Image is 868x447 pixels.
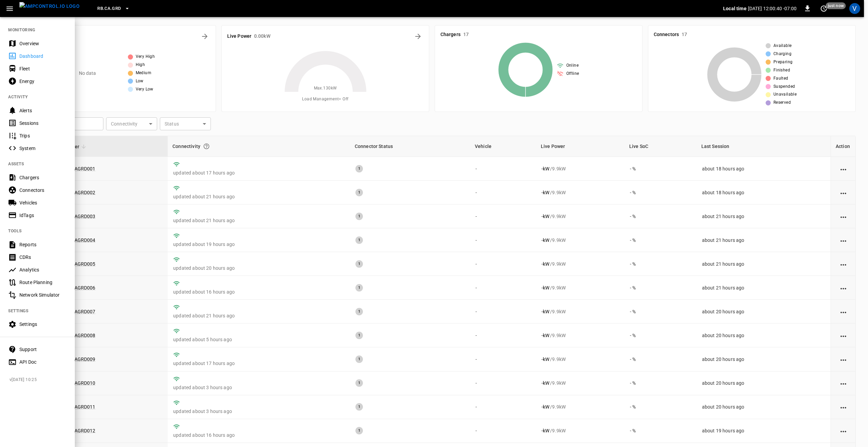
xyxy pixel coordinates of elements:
div: profile-icon [849,3,860,14]
div: Vehicles [19,199,67,206]
div: Chargers [19,174,67,181]
p: Local time [723,5,747,12]
div: Fleet [19,65,67,72]
div: Settings [19,321,67,328]
div: Energy [19,78,67,85]
div: System [19,145,67,152]
div: Alerts [19,107,67,114]
div: Network Simulator [19,292,67,298]
div: API Doc [19,359,67,365]
div: Reports [19,241,67,248]
img: ampcontrol.io logo [19,2,80,11]
div: Overview [19,40,67,47]
span: RB.CA.GRD [97,5,121,13]
div: Connectors [19,187,67,194]
button: set refresh interval [818,3,829,14]
div: Dashboard [19,53,67,60]
div: Support [19,346,67,353]
div: Route Planning [19,279,67,286]
span: v [DATE] 10:25 [10,377,69,383]
span: just now [826,2,846,9]
div: Analytics [19,266,67,273]
div: Trips [19,132,67,139]
p: [DATE] 12:00:40 -07:00 [748,5,797,12]
div: CDRs [19,254,67,261]
div: Sessions [19,120,67,127]
div: IdTags [19,212,67,219]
